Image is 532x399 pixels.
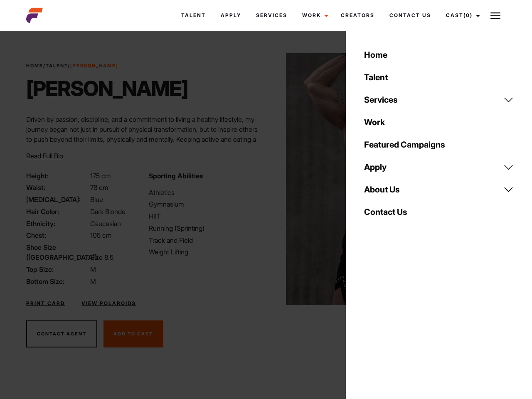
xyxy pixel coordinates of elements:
[46,63,68,69] a: Talent
[26,114,261,164] p: Driven by passion, discipline, and a commitment to living a healthy lifestyle, my journey began n...
[113,331,153,337] span: Add To Cast
[26,219,89,229] span: Ethnicity:
[90,253,113,261] span: Size 8.5
[26,151,63,161] button: Read Full Bio
[149,211,261,221] li: HIIT
[26,7,43,24] img: cropped-aefm-brand-fav-22-square.png
[26,63,43,69] a: Home
[26,276,89,286] span: Bottom Size:
[26,76,188,101] h1: [PERSON_NAME]
[81,300,136,307] a: View Polaroids
[149,223,261,233] li: Running (Sprinting)
[333,4,382,27] a: Creators
[90,183,108,192] span: 78 cm
[359,89,519,111] a: Services
[26,230,89,240] span: Chest:
[149,247,261,257] li: Weight Lifting
[90,219,121,228] span: Caucasian
[26,207,89,217] span: Hair Color:
[90,207,126,216] span: Dark Blonde
[90,231,112,239] span: 105 cm
[90,265,96,273] span: M
[463,12,473,18] span: (0)
[149,172,203,180] strong: Sporting Abilities
[359,201,519,223] a: Contact Us
[149,235,261,245] li: Track and Field
[295,4,333,27] a: Work
[26,195,89,204] span: [MEDICAL_DATA]:
[90,277,96,286] span: M
[249,4,295,27] a: Services
[359,111,519,133] a: Work
[213,4,249,27] a: Apply
[70,63,118,69] strong: [PERSON_NAME]
[90,195,103,204] span: Blue
[149,199,261,209] li: Gymnasium
[382,4,438,27] a: Contact Us
[90,172,111,180] span: 175 cm
[359,156,519,178] a: Apply
[174,4,213,27] a: Talent
[359,178,519,201] a: About Us
[438,4,485,27] a: Cast(0)
[26,300,65,307] a: Print Card
[359,133,519,156] a: Featured Campaigns
[26,152,63,160] span: Read Full Bio
[26,62,118,69] span: / /
[26,182,89,192] span: Waist:
[26,242,89,262] span: Shoe Size ([GEOGRAPHIC_DATA]):
[149,187,261,197] li: Athletics
[103,320,163,348] button: Add To Cast
[26,320,97,348] button: Contact Agent
[26,264,89,274] span: Top Size:
[26,171,89,181] span: Height:
[490,11,500,21] img: Burger icon
[359,44,519,66] a: Home
[359,66,519,89] a: Talent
